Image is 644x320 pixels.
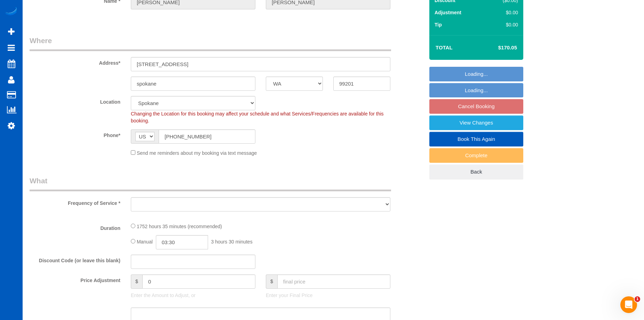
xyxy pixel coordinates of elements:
[131,274,142,289] span: $
[131,292,255,299] p: Enter the Amount to Adjust, or
[137,239,153,245] span: Manual
[488,21,518,28] div: $0.00
[620,296,637,313] iframe: Intercom live chat
[333,77,390,91] input: Zip Code*
[24,274,126,284] label: Price Adjustment
[24,222,126,232] label: Duration
[30,35,391,51] legend: Where
[24,197,126,207] label: Frequency of Service *
[266,274,277,289] span: $
[277,274,390,289] input: final price
[137,224,222,229] span: 1752 hours 35 minutes (recommended)
[137,150,257,156] span: Send me reminders about my booking via text message
[30,176,391,191] legend: What
[211,239,253,245] span: 3 hours 30 minutes
[436,45,453,50] strong: Total
[435,9,461,16] label: Adjustment
[131,111,384,123] span: Changing the Location for this booking may affect your schedule and what Services/Frequencies are...
[131,77,255,91] input: City*
[477,45,517,51] h4: $170.05
[159,129,255,144] input: Phone*
[4,7,18,17] img: Automaid Logo
[435,21,442,28] label: Tip
[429,132,523,146] a: Book This Again
[24,129,126,139] label: Phone*
[24,57,126,66] label: Address*
[488,9,518,16] div: $0.00
[429,165,523,179] a: Back
[24,96,126,105] label: Location
[429,115,523,130] a: View Changes
[266,292,390,299] p: Enter your Final Price
[24,255,126,264] label: Discount Code (or leave this blank)
[635,296,640,302] span: 1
